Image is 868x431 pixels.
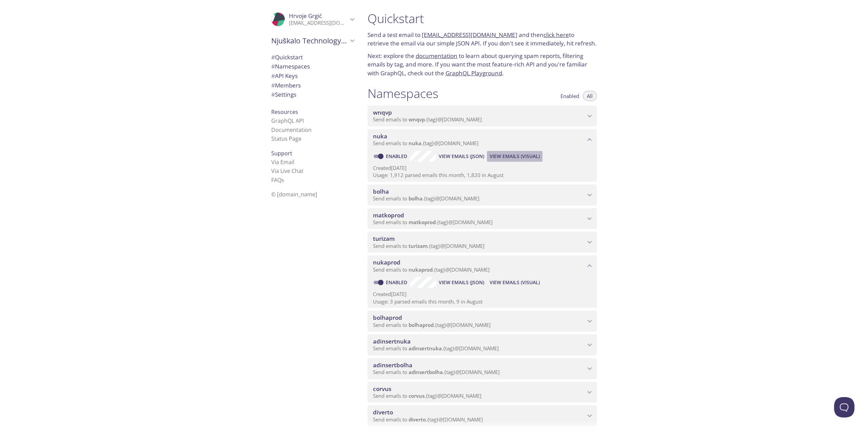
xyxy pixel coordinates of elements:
div: adinsertnuka namespace [368,334,597,355]
span: Send emails to . {tag} @[DOMAIN_NAME] [373,369,500,375]
a: Enabled [385,153,410,159]
div: matkoprod namespace [368,208,597,229]
span: Send emails to . {tag} @[DOMAIN_NAME] [373,345,499,352]
div: nuka namespace [368,129,597,150]
button: View Emails (JSON) [436,277,487,288]
div: turizam namespace [368,232,597,253]
span: matkoprod [409,219,436,226]
span: API Keys [271,72,298,80]
a: Via Email [271,158,294,166]
div: wnqvp namespace [368,105,597,126]
div: corvus namespace [368,382,597,403]
button: View Emails (Visual) [487,151,542,162]
span: wnqvp [409,116,425,123]
span: Send emails to . {tag} @[DOMAIN_NAME] [373,195,479,202]
p: [EMAIL_ADDRESS][DOMAIN_NAME] [289,20,348,26]
span: diverto [409,416,426,423]
span: Send emails to . {tag} @[DOMAIN_NAME] [373,140,478,146]
p: Usage: 1,912 parsed emails this month, 1,820 in August [373,172,591,179]
button: View Emails (JSON) [436,151,487,162]
div: Njuškalo Technology d.o.o. [266,32,359,50]
a: Documentation [271,126,312,134]
div: bolhaprod namespace [368,311,597,332]
span: nukaprod [409,266,433,273]
span: © [DOMAIN_NAME] [271,191,317,198]
p: Send a test email to and then to retrieve the email via our simple JSON API. If you don't see it ... [368,31,597,48]
span: adinsertnuka [373,337,411,345]
span: Namespaces [271,62,310,70]
span: Send emails to . {tag} @[DOMAIN_NAME] [373,242,485,249]
span: turizam [373,235,395,242]
div: Team Settings [266,90,359,99]
button: All [583,91,597,101]
div: adinsertbolha namespace [368,358,597,379]
span: Send emails to . {tag} @[DOMAIN_NAME] [373,416,483,423]
span: Send emails to . {tag} @[DOMAIN_NAME] [373,219,493,226]
span: nuka [373,132,387,140]
span: Send emails to . {tag} @[DOMAIN_NAME] [373,116,482,123]
h1: Namespaces [368,86,438,101]
span: adinsertnuka [409,345,442,352]
span: Send emails to . {tag} @[DOMAIN_NAME] [373,321,491,328]
div: diverto namespace [368,405,597,426]
div: Hrvoje Grgić [266,8,359,31]
div: Namespaces [266,62,359,71]
span: bolha [409,195,422,202]
span: Settings [271,91,296,98]
span: bolhaprod [373,314,402,321]
span: nuka [409,140,421,146]
span: # [271,91,275,98]
span: View Emails (Visual) [490,278,540,287]
button: View Emails (Visual) [487,277,542,288]
span: Support [271,150,292,157]
span: corvus [409,392,425,399]
span: Send emails to . {tag} @[DOMAIN_NAME] [373,266,490,273]
span: Members [271,81,301,89]
span: bolhaprod [409,321,434,328]
a: click here [544,31,569,39]
span: Njuškalo Technology d.o.o. [271,36,348,45]
p: Created [DATE] [373,291,591,298]
div: bolha namespace [368,184,597,205]
span: adinsertbolha [409,369,443,375]
a: [EMAIL_ADDRESS][DOMAIN_NAME] [422,31,517,39]
a: Enabled [385,279,410,286]
span: # [271,53,275,61]
div: nukaprod namespace [368,255,597,276]
div: Members [266,81,359,90]
span: wnqvp [373,109,392,116]
span: diverto [373,408,393,416]
p: Next: explore the to learn about querying spam reports, filtering emails by tag, and more. If you... [368,52,597,78]
span: bolha [373,188,389,195]
span: nukaprod [373,258,400,266]
iframe: Help Scout Beacon - Open [834,397,854,417]
span: View Emails (JSON) [439,152,484,160]
a: FAQ [271,176,284,184]
span: matkoprod [373,211,404,219]
a: documentation [416,52,457,60]
span: # [271,62,275,70]
h1: Quickstart [368,11,597,26]
span: s [281,176,284,184]
span: Quickstart [271,53,303,61]
span: Resources [271,108,298,116]
button: Enabled [556,91,583,101]
p: Created [DATE] [373,164,591,172]
a: GraphQL Playground [446,69,502,77]
span: Hrvoje Grgić [289,12,322,20]
span: turizam [409,242,428,249]
span: # [271,81,275,89]
div: API Keys [266,71,359,81]
span: # [271,72,275,80]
